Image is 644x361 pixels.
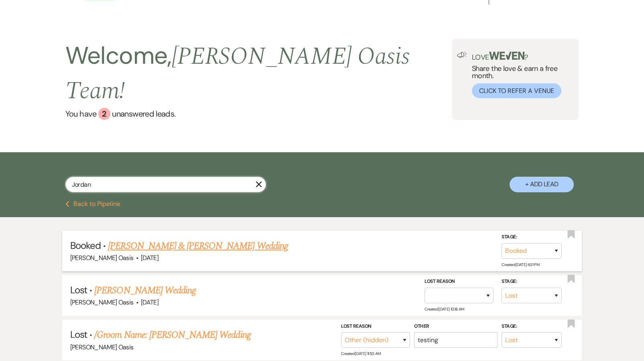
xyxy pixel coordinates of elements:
[70,239,101,252] span: Booked
[65,108,452,120] a: You have 2 unanswered leads.
[70,343,134,351] span: [PERSON_NAME] Oasis
[510,177,574,192] button: + Add Lead
[65,39,452,108] h2: Welcome,
[141,254,158,262] span: [DATE]
[94,283,196,298] a: [PERSON_NAME] Wedding
[94,328,250,342] a: /Groom Name: [PERSON_NAME] Wedding
[98,108,110,120] div: 2
[502,262,539,267] span: Created: [DATE] 6:31 PM
[65,38,410,109] span: [PERSON_NAME] Oasis Team !
[425,277,494,286] label: Lost Reason
[457,52,467,58] img: loud-speaker-illustration.svg
[467,52,574,98] div: Share the love & earn a free month.
[70,328,87,341] span: Lost
[425,307,464,312] span: Created: [DATE] 10:18 AM
[502,277,562,286] label: Stage:
[414,322,498,331] label: Other
[472,52,574,61] p: Love ?
[65,177,266,192] input: Search by name, event date, email address or phone number
[108,239,288,253] a: [PERSON_NAME] & [PERSON_NAME] Wedding
[502,233,562,242] label: Stage:
[65,201,120,207] button: Back to Pipeline
[502,322,562,331] label: Stage:
[141,298,158,307] span: [DATE]
[472,83,561,98] button: Click to Refer a Venue
[70,298,134,307] span: [PERSON_NAME] Oasis
[70,284,87,296] span: Lost
[341,351,380,356] span: Created: [DATE] 11:50 AM
[341,322,410,331] label: Lost Reason
[70,254,134,262] span: [PERSON_NAME] Oasis
[489,52,525,60] img: weven-logo-green.svg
